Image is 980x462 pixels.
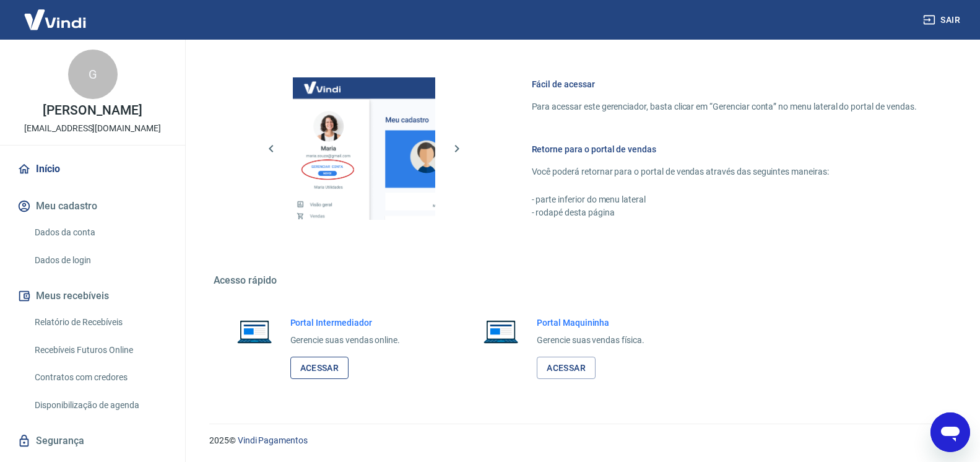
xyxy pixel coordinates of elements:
[30,338,170,363] a: Recebíveis Futuros Online
[532,193,917,206] p: - parte inferior do menu lateral
[30,220,170,245] a: Dados da conta
[30,393,170,418] a: Disponibilização de agenda
[532,143,917,155] h6: Retorne para o portal de vendas
[532,165,917,178] p: Você poderá retornar para o portal de vendas através das seguintes maneiras:
[475,316,527,346] img: Imagem de um notebook aberto
[209,434,950,447] p: 2025 ©
[238,435,308,445] a: Vindi Pagamentos
[290,334,401,347] p: Gerencie suas vendas online.
[15,1,95,38] img: Vindi
[930,412,970,452] iframe: Botão para abrir a janela de mensagens
[68,50,118,99] div: G
[43,104,142,117] p: [PERSON_NAME]
[532,100,917,113] p: Para acessar este gerenciador, basta clicar em “Gerenciar conta” no menu lateral do portal de ven...
[293,77,435,220] img: Imagem da dashboard mostrando o botão de gerenciar conta na sidebar no lado esquerdo
[537,334,644,347] p: Gerencie suas vendas física.
[921,9,965,32] button: Sair
[15,155,170,183] a: Início
[532,206,917,219] p: - rodapé desta página
[532,78,917,90] h6: Fácil de acessar
[30,365,170,390] a: Contratos com credores
[24,122,161,135] p: [EMAIL_ADDRESS][DOMAIN_NAME]
[214,274,947,287] h5: Acesso rápido
[537,316,644,329] h6: Portal Maquininha
[15,282,170,310] button: Meus recebíveis
[15,193,170,220] button: Meu cadastro
[30,248,170,273] a: Dados de login
[228,316,280,346] img: Imagem de um notebook aberto
[30,310,170,335] a: Relatório de Recebíveis
[15,427,170,455] a: Segurança
[290,357,349,380] a: Acessar
[537,357,596,380] a: Acessar
[290,316,401,329] h6: Portal Intermediador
